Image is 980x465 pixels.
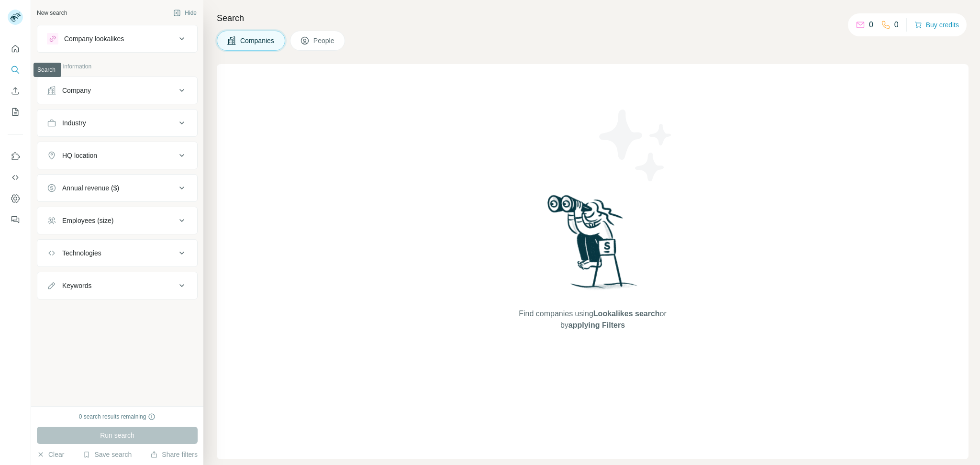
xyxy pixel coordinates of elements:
button: Quick start [8,40,23,57]
button: Use Surfe on LinkedIn [8,148,23,165]
button: Share filters [150,450,198,459]
button: Hide [167,6,203,20]
p: 0 [869,19,873,31]
img: Surfe Illustration - Woman searching with binoculars [543,192,643,299]
button: Dashboard [8,190,23,207]
button: Industry [37,111,197,134]
h4: Search [217,11,969,25]
div: Keywords [62,281,91,290]
span: applying Filters [568,321,625,329]
p: 0 [894,19,899,31]
span: Find companies using or by [516,308,669,331]
button: Keywords [37,274,197,297]
button: Employees (size) [37,209,197,232]
button: Feedback [8,211,23,228]
button: Annual revenue ($) [37,177,197,199]
span: People [313,36,335,45]
div: 0 search results remaining [79,412,156,421]
div: Employees (size) [62,216,113,225]
p: Company information [37,62,198,71]
button: Use Surfe API [8,169,23,186]
button: Enrich CSV [8,82,23,100]
button: Technologies [37,242,197,265]
div: Company lookalikes [64,34,124,44]
button: Clear [37,450,64,459]
div: HQ location [62,151,97,160]
img: Surfe Illustration - Stars [593,102,679,188]
span: Companies [240,36,275,45]
div: New search [37,9,67,17]
div: Annual revenue ($) [62,183,119,193]
button: Save search [83,450,132,459]
button: HQ location [37,144,197,167]
div: Technologies [62,248,101,258]
button: Company [37,79,197,102]
button: Company lookalikes [37,27,197,50]
div: Industry [62,118,86,128]
span: Lookalikes search [593,310,660,318]
button: Buy credits [914,18,959,32]
div: Company [62,86,91,95]
button: Search [8,61,23,78]
button: My lists [8,103,23,121]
